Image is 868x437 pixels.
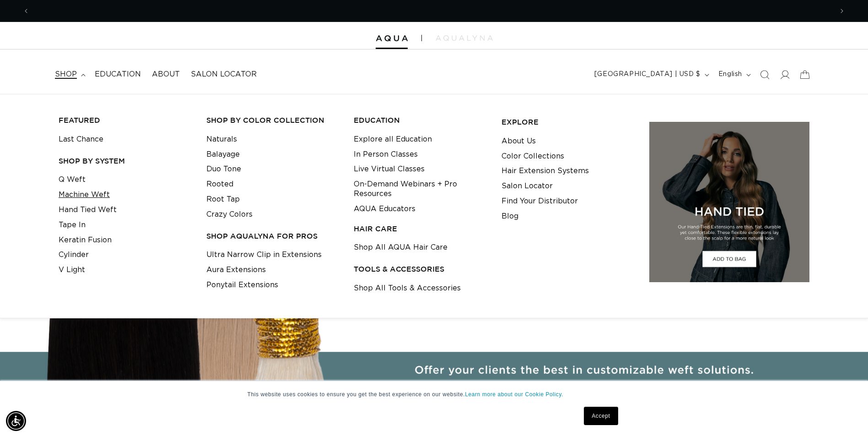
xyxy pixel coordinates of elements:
[501,194,578,209] a: Find Your Distributor
[594,70,701,79] span: [GEOGRAPHIC_DATA] | USD $
[501,209,518,224] a: Blog
[16,2,36,20] button: Previous announcement
[206,231,340,241] h3: Shop AquaLyna for Pros
[376,35,408,42] img: Aqua Hair Extensions
[206,247,322,262] a: Ultra Narrow Clip in Extensions
[248,390,621,399] p: This website uses cookies to ensure you get the best experience on our website.
[206,162,241,177] a: Duo Tone
[59,115,192,125] h3: FEATURED
[354,162,425,177] a: Live Virtual Classes
[354,202,415,217] a: AQUA Educators
[185,64,262,85] a: Salon Locator
[206,278,278,293] a: Ponytail Extensions
[501,134,536,149] a: About Us
[95,70,141,79] span: Education
[59,132,103,147] a: Last Chance
[206,262,266,278] a: Aura Extensions
[59,202,117,218] a: Hand Tied Weft
[354,281,461,296] a: Shop All Tools & Accessories
[718,70,742,79] span: English
[436,35,493,41] img: aqualyna.com
[206,132,237,147] a: Naturals
[55,70,77,79] span: shop
[354,224,487,234] h3: HAIR CARE
[146,64,185,85] a: About
[206,115,340,125] h3: Shop by Color Collection
[59,218,86,233] a: Tape In
[501,179,553,194] a: Salon Locator
[822,393,868,437] iframe: Chat Widget
[713,66,755,83] button: English
[59,233,112,248] a: Keratin Fusion
[59,262,85,278] a: V Light
[589,66,713,83] button: [GEOGRAPHIC_DATA] | USD $
[354,240,447,255] a: Shop All AQUA Hair Care
[354,177,487,202] a: On-Demand Webinars + Pro Resources
[755,65,775,85] summary: Search
[152,70,180,79] span: About
[206,147,240,162] a: Balayage
[465,391,563,398] a: Learn more about our Cookie Policy.
[59,187,110,202] a: Machine Weft
[59,247,89,262] a: Cylinder
[832,2,852,20] button: Next announcement
[354,115,487,125] h3: EDUCATION
[354,147,418,162] a: In Person Classes
[206,177,233,192] a: Rooted
[89,64,146,85] a: Education
[501,164,589,179] a: Hair Extension Systems
[501,149,564,164] a: Color Collections
[59,156,192,166] h3: SHOP BY SYSTEM
[191,70,257,79] span: Salon Locator
[206,192,240,207] a: Root Tap
[354,264,487,274] h3: TOOLS & ACCESSORIES
[49,64,89,85] summary: shop
[501,117,635,127] h3: EXPLORE
[59,172,86,187] a: Q Weft
[584,407,618,425] a: Accept
[354,132,432,147] a: Explore all Education
[6,411,26,431] div: Accessibility Menu
[206,207,253,222] a: Crazy Colors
